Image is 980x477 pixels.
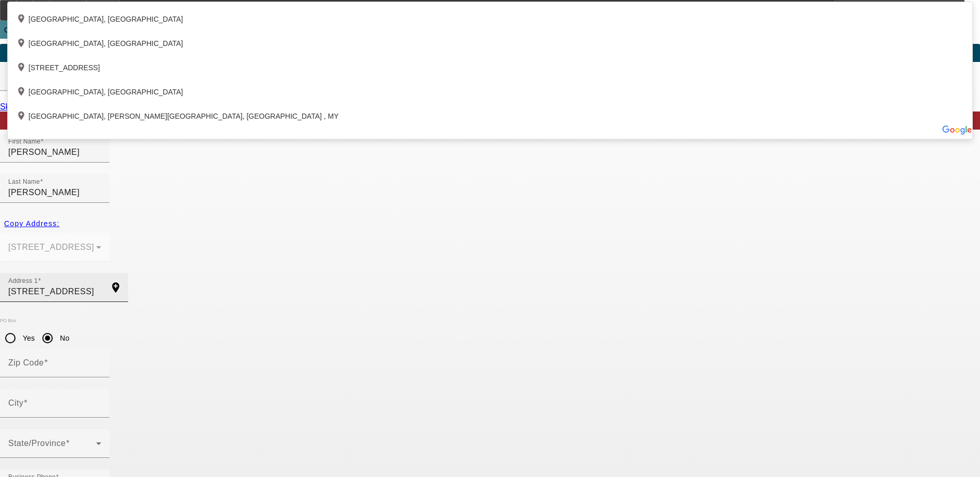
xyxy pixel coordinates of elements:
mat-icon: add_location [16,38,28,50]
div: [GEOGRAPHIC_DATA], [GEOGRAPHIC_DATA] [8,77,972,101]
mat-label: City [8,399,24,407]
div: [GEOGRAPHIC_DATA], [GEOGRAPHIC_DATA] [8,28,972,53]
mat-label: Zip Code [8,358,44,367]
label: No [58,333,69,343]
mat-label: State/Province [8,439,66,448]
mat-icon: add_location [16,62,28,74]
mat-icon: add_location [103,281,128,294]
label: Yes [21,333,35,343]
span: Copy Address: [4,219,59,228]
div: [GEOGRAPHIC_DATA], [PERSON_NAME][GEOGRAPHIC_DATA], [GEOGRAPHIC_DATA] , MY [8,101,972,125]
span: Opportunity / 092500587 / NBA Auto Collision Center Inc / [PERSON_NAME] [4,26,297,34]
img: Powered by Google [942,125,972,135]
mat-label: Address 1 [8,278,38,284]
mat-label: Last Name [8,179,40,185]
mat-icon: add_location [16,86,28,99]
mat-icon: add_location [16,110,28,123]
div: [GEOGRAPHIC_DATA], [GEOGRAPHIC_DATA] [8,4,972,28]
div: [STREET_ADDRESS] [8,53,972,77]
mat-icon: add_location [16,13,28,26]
mat-label: First Name [8,138,40,145]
